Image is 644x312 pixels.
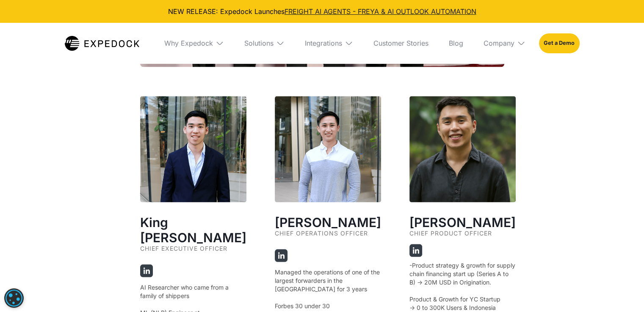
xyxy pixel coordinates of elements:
[409,230,516,244] div: Chief Product Officer
[298,23,360,63] div: Integrations
[164,39,213,47] div: Why Expedock
[158,23,231,63] div: Why Expedock
[442,23,470,63] a: Blog
[238,23,291,63] div: Solutions
[140,245,246,259] div: Chief Executive Officer
[305,39,342,47] div: Integrations
[275,230,381,244] div: Chief Operations Officer
[539,33,579,53] a: Get a Demo
[7,7,637,16] div: NEW RELEASE: Expedock Launches
[140,214,246,245] h2: King [PERSON_NAME]
[477,23,532,63] div: Company
[275,214,381,230] h3: [PERSON_NAME]
[244,39,274,47] div: Solutions
[409,214,516,230] h3: [PERSON_NAME]
[484,39,514,47] div: Company
[409,96,516,202] img: Jig Young, co-founder and chief product officer at Expedock.com
[275,268,381,310] p: Managed the operations of one of the largest forwarders in the [GEOGRAPHIC_DATA] for 3 years Forb...
[275,96,381,202] img: COO Jeff Tan
[285,7,476,16] a: FREIGHT AI AGENTS - FREYA & AI OUTLOOK AUTOMATION
[140,96,246,202] img: CEO King Alandy Dy
[503,221,644,312] iframe: Chat Widget
[367,23,435,63] a: Customer Stories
